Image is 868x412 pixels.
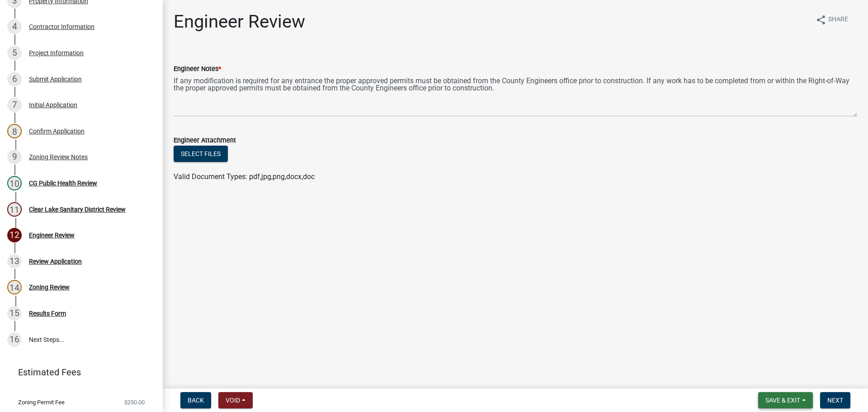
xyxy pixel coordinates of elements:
[29,284,70,290] div: Zoning Review
[7,19,22,34] div: 4
[7,228,22,242] div: 12
[226,397,240,404] span: Void
[816,14,826,25] i: share
[29,180,97,186] div: CG Public Health Review
[29,258,82,265] div: Review Application
[188,397,204,404] span: Back
[174,146,228,162] button: Select files
[29,128,85,134] div: Confirm Application
[7,46,22,60] div: 5
[29,24,94,30] div: Contractor Information
[7,98,22,112] div: 7
[7,280,22,294] div: 14
[218,392,253,408] button: Void
[7,150,22,164] div: 9
[7,306,22,321] div: 15
[808,11,855,28] button: shareShare
[29,154,88,160] div: Zoning Review Notes
[124,399,145,405] span: $250.00
[7,72,22,86] div: 6
[29,310,66,317] div: Results Form
[29,206,126,213] div: Clear Lake Sanitary District Review
[820,392,850,408] button: Next
[174,11,305,33] h1: Engineer Review
[174,66,221,72] label: Engineer Notes
[174,137,236,144] label: Engineer Attachment
[18,399,65,405] span: Zoning Permit Fee
[174,172,315,181] span: Valid Document Types: pdf,jpg,png,docx,doc
[758,392,813,408] button: Save & Exit
[7,363,148,381] a: Estimated Fees
[29,232,75,238] div: Engineer Review
[7,124,22,138] div: 8
[7,202,22,217] div: 11
[7,254,22,269] div: 13
[765,397,800,404] span: Save & Exit
[29,102,77,108] div: Initial Application
[828,14,848,25] span: Share
[7,332,22,347] div: 16
[7,176,22,190] div: 10
[29,50,84,56] div: Project Information
[29,76,82,82] div: Submit Application
[827,397,843,404] span: Next
[180,392,211,408] button: Back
